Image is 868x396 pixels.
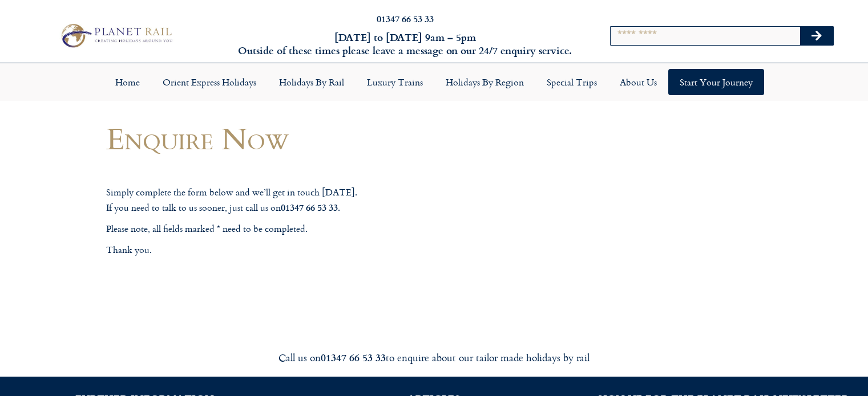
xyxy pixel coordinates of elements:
[800,27,833,45] button: Search
[56,21,175,50] img: Planet Rail Train Holidays Logo
[106,185,534,215] p: Simply complete the form below and we’ll get in touch [DATE]. If you need to talk to us sooner, j...
[115,351,754,364] div: Call us on to enquire about our tailor made holidays by rail
[668,69,764,95] a: Start your Journey
[151,69,268,95] a: Orient Express Holidays
[356,69,434,95] a: Luxury Trains
[235,31,576,58] h6: [DATE] to [DATE] 9am – 5pm Outside of these times please leave a message on our 24/7 enquiry serv...
[106,222,534,236] p: Please note, all fields marked * need to be completed.
[106,121,534,155] h1: Enquire Now
[106,243,534,258] p: Thank you.
[434,69,535,95] a: Holidays by Region
[377,12,434,25] a: 01347 66 53 33
[268,69,356,95] a: Holidays by Rail
[321,350,386,365] strong: 01347 66 53 33
[281,201,338,214] strong: 01347 66 53 33
[535,69,608,95] a: Special Trips
[104,69,151,95] a: Home
[608,69,668,95] a: About Us
[6,69,862,95] nav: Menu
